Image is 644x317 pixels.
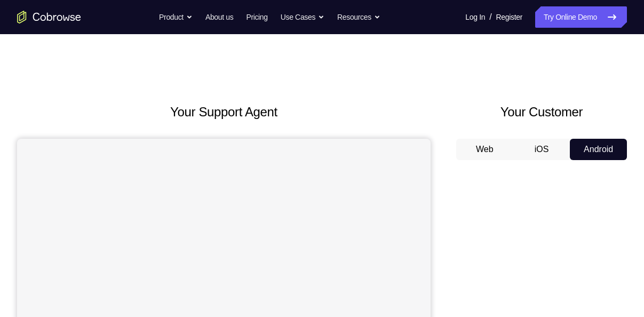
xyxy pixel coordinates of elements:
button: Web [456,139,513,160]
a: Pricing [246,6,267,28]
button: Product [159,6,193,28]
button: Resources [337,6,380,28]
h2: Your Customer [456,102,627,122]
button: iOS [513,139,570,160]
a: Go to the home page [17,11,81,23]
span: / [489,11,491,23]
button: Android [570,139,627,160]
button: Use Cases [281,6,324,28]
a: Register [496,6,522,28]
a: Try Online Demo [535,6,627,28]
a: Log In [465,6,485,28]
h2: Your Support Agent [17,102,431,122]
a: About us [205,6,233,28]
